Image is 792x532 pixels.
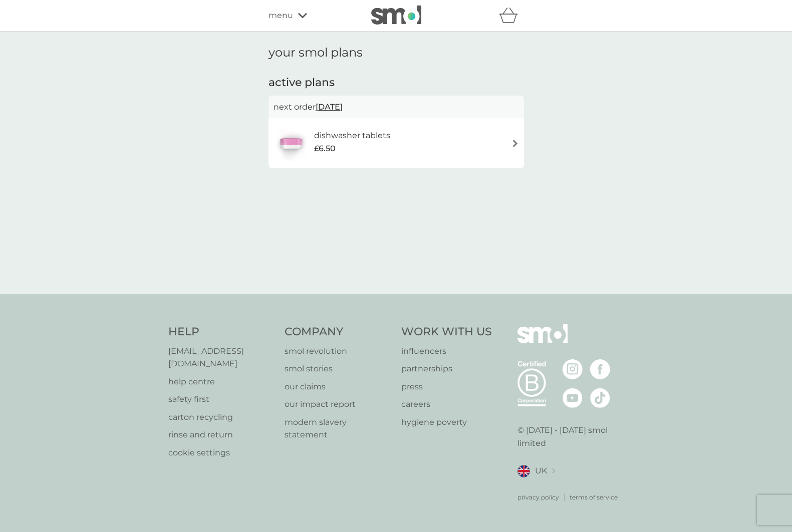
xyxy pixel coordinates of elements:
[269,9,293,22] span: menu
[401,324,492,340] h4: Work With Us
[401,380,492,393] a: press
[401,398,492,411] a: careers
[274,101,519,114] p: next order
[401,345,492,358] a: influencers
[285,380,391,393] a: our claims
[517,424,624,449] p: © [DATE] - [DATE] smol limited
[314,129,390,142] h6: dishwasher tablets
[401,362,492,375] a: partnerships
[168,375,275,388] a: help centre
[285,345,391,358] a: smol revolution
[168,428,275,441] a: rinse and return
[168,345,275,370] a: [EMAIL_ADDRESS][DOMAIN_NAME]
[274,126,309,161] img: dishwasher tablets
[563,359,583,379] img: visit the smol Instagram page
[552,468,555,474] img: select a new location
[535,464,547,477] span: UK
[269,75,524,91] h2: active plans
[168,446,275,459] a: cookie settings
[314,142,336,155] span: £6.50
[517,324,568,358] img: smol
[285,362,391,375] a: smol stories
[168,324,275,340] h4: Help
[517,465,530,477] img: UK flag
[316,97,343,117] span: [DATE]
[285,324,391,340] h4: Company
[590,388,610,408] img: visit the smol Tiktok page
[269,46,524,60] h1: your smol plans
[563,388,583,408] img: visit the smol Youtube page
[499,6,524,26] div: basket
[590,359,610,379] img: visit the smol Facebook page
[285,398,391,411] a: our impact report
[285,416,391,441] a: modern slavery statement
[401,416,492,429] a: hygiene poverty
[511,140,519,147] img: arrow right
[168,393,275,406] a: safety first
[517,492,559,502] a: privacy policy
[570,492,618,502] a: terms of service
[371,6,421,25] img: smol
[168,411,275,424] a: carton recycling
